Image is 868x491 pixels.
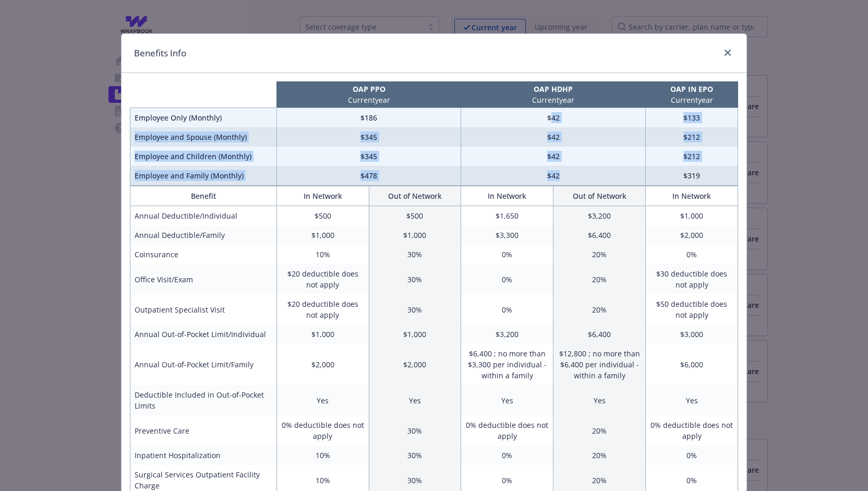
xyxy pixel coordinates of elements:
[130,186,277,206] th: Benefit
[721,46,734,59] a: close
[553,206,646,226] td: $3,200
[646,385,738,415] td: Yes
[461,186,553,206] th: In Network
[276,186,369,206] th: In Network
[646,344,738,385] td: $6,000
[130,245,277,264] td: Coinsurance
[461,344,553,385] td: $6,400 ; no more than $3,300 per individual - within a family
[461,294,553,325] td: 0%
[646,108,738,128] td: $133
[646,166,738,186] td: $319
[553,225,646,245] td: $6,400
[276,225,369,245] td: $1,000
[276,147,461,166] td: $345
[130,81,277,108] th: intentionally left blank
[461,127,646,147] td: $42
[646,325,738,344] td: $3,000
[276,206,369,226] td: $500
[130,415,277,446] td: Preventive Care
[130,206,277,226] td: Annual Deductible/Individual
[646,245,738,264] td: 0%
[276,108,461,128] td: $186
[276,446,369,465] td: 10%
[646,264,738,294] td: $30 deductible does not apply
[461,245,553,264] td: 0%
[130,166,277,186] td: Employee and Family (Monthly)
[461,264,553,294] td: 0%
[369,186,461,206] th: Out of Network
[369,264,461,294] td: 30%
[130,446,277,465] td: Inpatient Hospitalization
[461,147,646,166] td: $42
[553,294,646,325] td: 20%
[279,94,459,105] p: Current year
[461,166,646,186] td: $42
[461,446,553,465] td: 0%
[369,415,461,446] td: 30%
[646,294,738,325] td: $50 deductible does not apply
[276,127,461,147] td: $345
[553,344,646,385] td: $12,800 ; no more than $6,400 per individual - within a family
[461,206,553,226] td: $1,650
[369,344,461,385] td: $2,000
[369,206,461,226] td: $500
[276,294,369,325] td: $20 deductible does not apply
[461,415,553,446] td: 0% deductible does not apply
[553,325,646,344] td: $6,400
[130,108,277,128] td: Employee Only (Monthly)
[276,385,369,415] td: Yes
[276,245,369,264] td: 10%
[646,186,738,206] th: In Network
[369,245,461,264] td: 30%
[276,166,461,186] td: $478
[461,225,553,245] td: $3,300
[369,385,461,415] td: Yes
[553,245,646,264] td: 20%
[646,225,738,245] td: $2,000
[130,225,277,245] td: Annual Deductible/Family
[130,344,277,385] td: Annual Out-of-Pocket Limit/Family
[369,225,461,245] td: $1,000
[553,264,646,294] td: 20%
[648,94,736,105] p: Current year
[553,385,646,415] td: Yes
[553,415,646,446] td: 20%
[646,127,738,147] td: $212
[276,264,369,294] td: $20 deductible does not apply
[461,108,646,128] td: $42
[279,83,459,94] p: OAP PPO
[276,415,369,446] td: 0% deductible does not apply
[648,83,736,94] p: OAP IN EPO
[369,325,461,344] td: $1,000
[646,446,738,465] td: 0%
[130,294,277,325] td: Outpatient Specialist Visit
[134,46,186,60] h1: Benefits Info
[646,147,738,166] td: $212
[130,325,277,344] td: Annual Out-of-Pocket Limit/Individual
[553,446,646,465] td: 20%
[130,127,277,147] td: Employee and Spouse (Monthly)
[130,264,277,294] td: Office Visit/Exam
[276,325,369,344] td: $1,000
[369,446,461,465] td: 30%
[130,385,277,415] td: Deductible Included in Out-of-Pocket Limits
[130,147,277,166] td: Employee and Children (Monthly)
[461,385,553,415] td: Yes
[553,186,646,206] th: Out of Network
[646,415,738,446] td: 0% deductible does not apply
[276,344,369,385] td: $2,000
[461,325,553,344] td: $3,200
[369,294,461,325] td: 30%
[463,83,644,94] p: OAP HDHP
[463,94,644,105] p: Current year
[646,206,738,226] td: $1,000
